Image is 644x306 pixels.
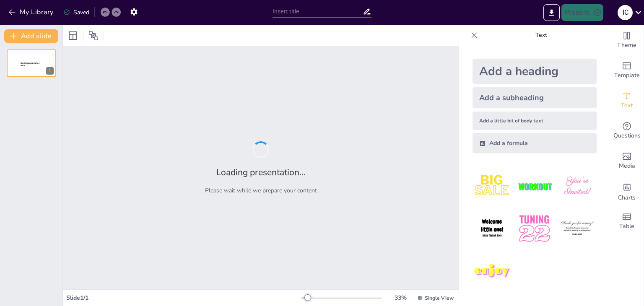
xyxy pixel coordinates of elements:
span: Sendsteps presentation editor [21,62,39,67]
h2: Loading presentation... [216,166,306,178]
div: Layout [66,29,80,42]
div: Add images, graphics, shapes or video [610,146,644,176]
div: Change the overall theme [610,25,644,55]
button: Add slide [4,29,58,43]
div: Add a little bit of body text [473,112,597,130]
span: Template [614,71,640,80]
div: Slide 1 / 1 [66,294,301,302]
button: Present [561,4,603,21]
div: 33 % [390,294,410,302]
img: 6.jpeg [558,209,597,248]
div: i c [618,5,633,20]
img: 7.jpeg [473,252,512,291]
div: Add text boxes [610,86,644,116]
div: Add a subheading [473,87,597,108]
img: 4.jpeg [473,209,512,248]
button: My Library [6,5,57,19]
div: Add a table [610,206,644,236]
div: Get real-time input from your audience [610,116,644,146]
span: Theme [617,41,636,50]
span: Charts [618,193,636,202]
div: Saved [63,8,89,16]
img: 2.jpeg [515,167,554,206]
span: Text [621,101,633,110]
img: 5.jpeg [515,209,554,248]
div: Add ready made slides [610,55,644,86]
div: Add a formula [473,133,597,153]
span: Position [88,31,99,41]
div: Add a heading [473,59,597,84]
div: 1 [7,49,56,77]
div: Add charts and graphs [610,176,644,206]
span: Table [619,222,634,231]
p: Please wait while we prepare your content [205,187,317,194]
span: Single View [425,295,454,301]
img: 1.jpeg [473,167,512,206]
span: Questions [613,131,641,140]
input: Insert title [273,5,363,18]
button: Export to PowerPoint [543,4,560,21]
button: i c [618,4,633,21]
span: Media [619,161,635,171]
img: 3.jpeg [558,167,597,206]
p: Text [481,25,602,45]
div: 1 [46,67,54,75]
